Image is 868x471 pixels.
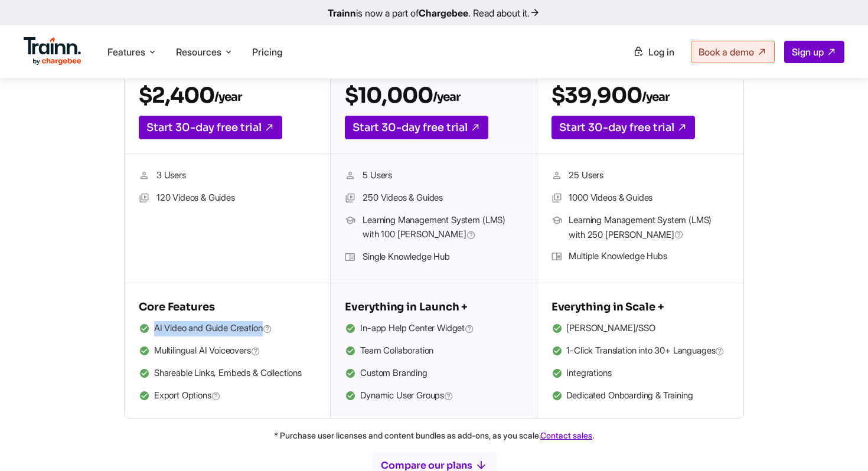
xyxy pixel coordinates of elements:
h2: $2,400 [139,82,316,109]
a: Start 30-day free trial [139,116,282,139]
li: Dedicated Onboarding & Training [552,388,729,404]
h5: Everything in Launch + [345,297,522,316]
li: Shareable Links, Embeds & Collections [139,366,316,381]
span: Dynamic User Groups [360,388,453,404]
h5: Everything in Scale + [552,297,729,316]
span: Multilingual AI Voiceovers [154,344,260,359]
span: Learning Management System (LMS) with 250 [PERSON_NAME] [569,213,729,242]
span: 1-Click Translation into 30+ Languages [566,344,725,359]
a: Start 30-day free trial [345,116,488,139]
li: Team Collaboration [345,344,522,359]
sub: /year [433,90,460,104]
span: Resources [176,45,221,58]
li: [PERSON_NAME]/SSO [552,321,729,336]
li: 250 Videos & Guides [345,191,522,206]
li: Multiple Knowledge Hubs [552,249,729,264]
p: * Purchase user licenses and content bundles as add-ons, as you scale. . [71,428,797,443]
li: 120 Videos & Guides [139,191,316,206]
b: Trainn [328,7,356,19]
a: Book a demo [691,41,775,63]
span: Learning Management System (LMS) with 100 [PERSON_NAME] [363,213,522,243]
b: Chargebee [419,7,468,19]
a: Contact sales [540,430,592,440]
li: 5 Users [345,168,522,184]
a: Pricing [252,46,282,58]
sub: /year [642,90,669,104]
img: Trainn Logo [24,37,81,66]
iframe: Chat Widget [809,414,868,471]
span: Log in [648,46,674,58]
sub: /year [214,90,242,104]
a: Log in [626,41,681,63]
h5: Core Features [139,297,316,316]
li: 1000 Videos & Guides [552,191,729,206]
span: Sign up [792,46,824,58]
li: 25 Users [552,168,729,184]
h2: $39,900 [552,82,729,109]
span: Book a demo [699,46,754,58]
li: Integrations [552,366,729,381]
li: 3 Users [139,168,316,184]
h2: $10,000 [345,82,522,109]
span: Features [107,45,145,58]
span: AI Video and Guide Creation [154,321,272,336]
span: Export Options [154,388,221,404]
a: Sign up [784,41,844,63]
li: Single Knowledge Hub [345,250,522,265]
li: Custom Branding [345,366,522,381]
a: Start 30-day free trial [552,116,695,139]
span: In-app Help Center Widget [360,321,474,336]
